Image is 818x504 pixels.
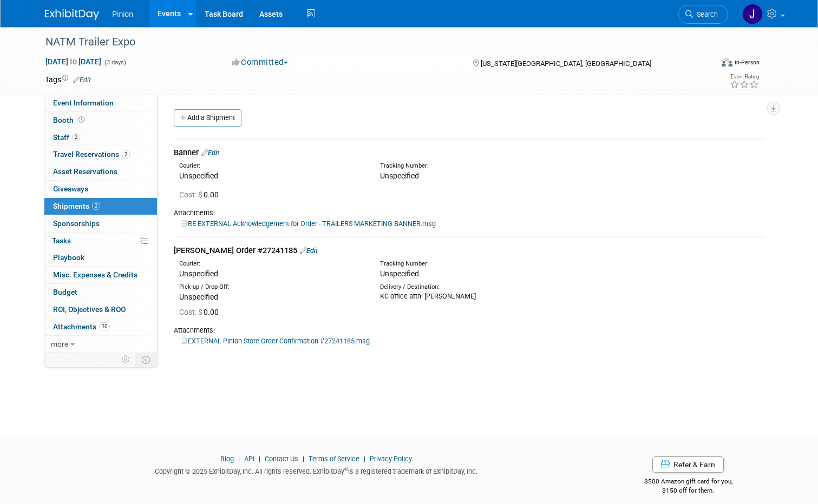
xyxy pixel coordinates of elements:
[174,326,765,335] div: Attachments:
[370,455,412,463] a: Privacy Policy
[53,202,100,210] span: Shipments
[380,162,614,170] div: Tracking Number:
[53,184,88,193] span: Giveaways
[256,455,263,463] span: |
[44,112,157,129] a: Booth
[380,291,565,301] div: KC office attn: [PERSON_NAME]
[300,455,307,463] span: |
[53,116,87,124] span: Booth
[51,340,68,348] span: more
[45,464,587,476] div: Copyright © 2025 ExhibitDay, Inc. All rights reserved. ExhibitDay is a registered trademark of Ex...
[44,163,157,180] a: Asset Reservations
[182,337,370,345] a: EXTERNAL Pinion Store Order Confirmation #27241185.msg
[44,284,157,301] a: Budget
[742,4,763,24] img: Jennifer Plumisto
[44,233,157,249] a: Tasks
[179,260,364,268] div: Courier:
[44,129,157,146] a: Staff2
[45,74,91,85] td: Tags
[603,470,773,495] div: $500 Amazon gift card for you,
[53,288,77,296] span: Budget
[53,305,126,314] span: ROI, Objectives & ROO
[76,116,87,124] span: Booth not reserved yet
[174,109,241,127] a: Add a Shipment
[179,162,364,170] div: Courier:
[174,208,765,218] div: Attachments:
[228,57,292,68] button: Committed
[603,486,773,495] div: $150 off for them.
[380,260,614,268] div: Tracking Number:
[45,9,99,20] img: ExhibitDay
[44,95,157,111] a: Event Information
[235,455,243,463] span: |
[179,190,223,199] span: 0.00
[693,10,718,18] span: Search
[45,57,102,67] span: [DATE] [DATE]
[220,455,234,463] a: Blog
[53,253,84,262] span: Playbook
[53,133,80,142] span: Staff
[380,283,565,291] div: Delivery / Destination:
[112,10,133,18] span: Pinion
[179,308,223,316] span: 0.00
[654,56,760,72] div: Event Format
[201,149,219,157] a: Edit
[179,293,218,301] span: Unspecified
[722,58,732,67] img: Format-Inperson.png
[309,455,359,463] a: Terms of Service
[678,5,728,24] a: Search
[116,353,135,367] td: Personalize Event Tab Strip
[265,455,298,463] a: Contact Us
[68,57,78,66] span: to
[179,283,364,291] div: Pick-up / Drop-Off:
[92,202,100,210] span: 2
[44,336,157,353] a: more
[380,269,419,278] span: Unspecified
[44,301,157,318] a: ROI, Objectives & ROO
[300,247,318,255] a: Edit
[481,59,651,68] span: [US_STATE][GEOGRAPHIC_DATA], [GEOGRAPHIC_DATA]
[179,190,204,199] span: Cost: $
[53,167,117,176] span: Asset Reservations
[44,181,157,197] a: Giveaways
[103,59,126,66] span: (3 days)
[361,455,368,463] span: |
[44,249,157,266] a: Playbook
[344,466,348,472] sup: ®
[72,133,80,141] span: 2
[44,198,157,215] a: Shipments2
[99,322,110,330] span: 10
[380,171,419,180] span: Unspecified
[652,456,724,473] a: Refer & Earn
[53,322,110,331] span: Attachments
[179,268,364,279] div: Unspecified
[73,76,91,84] a: Edit
[44,319,157,335] a: Attachments10
[53,98,114,107] span: Event Information
[182,220,436,228] a: RE EXTERNAL Acknowledgement for Order - TRAILERS MARKETING BANNER.msg
[244,455,254,463] a: API
[44,267,157,283] a: Misc. Expenses & Credits
[44,215,157,232] a: Sponsorships
[53,270,138,279] span: Misc. Expenses & Credits
[52,236,71,245] span: Tasks
[44,146,157,163] a: Travel Reservations2
[179,170,364,181] div: Unspecified
[122,150,130,158] span: 2
[730,74,759,79] div: Event Rating
[174,245,765,256] div: [PERSON_NAME] Order #27241185
[135,353,158,367] td: Toggle Event Tabs
[734,58,760,67] div: In-Person
[42,32,699,52] div: NATM Trailer Expo
[53,150,130,158] span: Travel Reservations
[179,308,204,316] span: Cost: $
[53,219,100,228] span: Sponsorships
[174,147,765,158] div: Banner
